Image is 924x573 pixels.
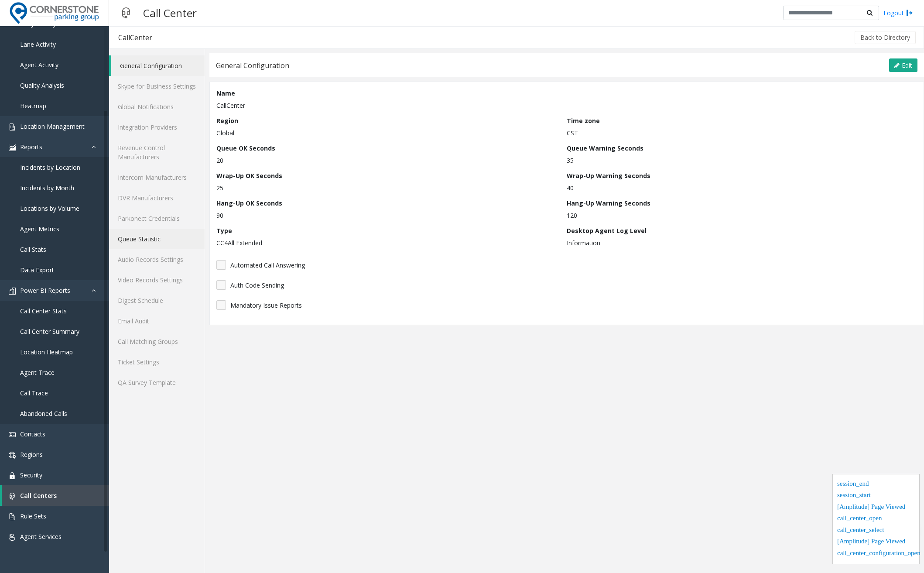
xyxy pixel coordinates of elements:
[20,409,67,418] span: Abandoned Calls
[837,536,915,548] div: [Amplitude] Page Viewed
[837,525,915,537] div: call_center_select
[216,199,282,208] label: Hang-Up OK Seconds
[20,491,57,500] span: Call Centers
[111,55,205,76] a: General Configuration
[109,372,205,393] a: QA Survey Template
[20,532,62,541] span: Agent Services
[9,144,16,151] img: 'icon'
[567,144,643,153] label: Queue Warning Seconds
[109,137,205,167] a: Revenue Control Manufacturers
[837,513,915,525] div: call_center_open
[20,307,67,315] span: Call Center Stats
[9,472,16,479] img: 'icon'
[20,430,45,438] span: Contacts
[230,261,305,270] span: Automated Call Answering
[216,156,562,165] p: 20
[109,229,205,249] a: Queue Statistic
[567,199,650,208] label: Hang-Up Warning Seconds
[216,144,275,153] label: Queue OK Seconds
[109,270,205,290] a: Video Records Settings
[9,431,16,438] img: 'icon'
[216,128,562,137] p: Global
[20,348,73,356] span: Location Heatmap
[20,286,70,295] span: Power BI Reports
[20,245,46,254] span: Call Stats
[9,288,16,295] img: 'icon'
[216,89,235,98] label: Name
[216,101,913,110] p: CallCenter
[230,281,284,290] span: Auth Code Sending
[883,8,913,17] a: Logout
[855,31,916,44] button: Back to Directory
[837,548,915,560] div: call_center_configuration_open
[837,502,915,514] div: [Amplitude] Page Viewed
[109,352,205,372] a: Ticket Settings
[118,2,134,24] img: pageIcon
[9,513,16,520] img: 'icon'
[20,368,55,377] span: Agent Trace
[20,163,80,172] span: Incidents by Location
[20,143,42,151] span: Reports
[216,171,282,180] label: Wrap-Up OK Seconds
[20,184,74,192] span: Incidents by Month
[20,204,79,213] span: Locations by Volume
[20,512,46,520] span: Rule Sets
[902,61,912,69] span: Edit
[9,493,16,500] img: 'icon'
[567,156,913,165] p: 35
[20,61,58,69] span: Agent Activity
[20,471,42,479] span: Security
[20,102,46,110] span: Heatmap
[906,8,913,17] img: logout
[139,2,201,24] h3: Call Center
[109,96,205,117] a: Global Notifications
[109,167,205,188] a: Intercom Manufacturers
[20,122,85,130] span: Location Management
[109,117,205,137] a: Integration Providers
[216,211,562,220] p: 90
[216,238,562,247] p: CC4All Extended
[20,40,56,48] span: Lane Activity
[20,450,43,459] span: Regions
[230,301,302,310] span: Mandatory Issue Reports
[837,479,915,491] div: session_end
[216,60,289,71] div: General Configuration
[567,128,913,137] p: CST
[567,116,600,125] label: Time zone
[567,238,913,247] p: Information
[837,490,915,502] div: session_start
[567,226,647,235] label: Desktop Agent Log Level
[109,290,205,311] a: Digest Schedule
[20,266,54,274] span: Data Export
[9,452,16,459] img: 'icon'
[118,32,152,43] div: CallCenter
[109,76,205,96] a: Skype for Business Settings
[567,183,913,192] p: 40
[20,225,59,233] span: Agent Metrics
[9,124,16,130] img: 'icon'
[109,311,205,331] a: Email Audit
[2,485,109,506] a: Call Centers
[109,208,205,229] a: Parkonect Credentials
[20,327,79,336] span: Call Center Summary
[109,331,205,352] a: Call Matching Groups
[20,81,64,89] span: Quality Analysis
[567,211,913,220] p: 120
[216,116,238,125] label: Region
[109,188,205,208] a: DVR Manufacturers
[889,58,917,72] button: Edit
[567,171,650,180] label: Wrap-Up Warning Seconds
[216,183,562,192] p: 25
[20,389,48,397] span: Call Trace
[9,534,16,541] img: 'icon'
[109,249,205,270] a: Audio Records Settings
[216,226,232,235] label: Type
